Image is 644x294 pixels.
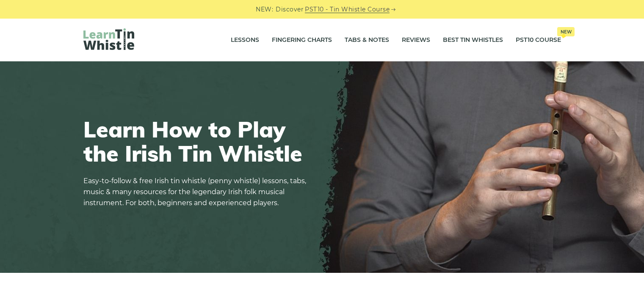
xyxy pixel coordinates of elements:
[83,117,312,165] h1: Learn How to Play the Irish Tin Whistle
[516,30,561,51] a: PST10 CourseNew
[402,30,430,51] a: Reviews
[83,176,312,209] p: Easy-to-follow & free Irish tin whistle (penny whistle) lessons, tabs, music & many resources for...
[231,30,259,51] a: Lessons
[272,30,332,51] a: Fingering Charts
[345,30,389,51] a: Tabs & Notes
[557,27,575,36] span: New
[443,30,503,51] a: Best Tin Whistles
[83,28,134,50] img: LearnTinWhistle.com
